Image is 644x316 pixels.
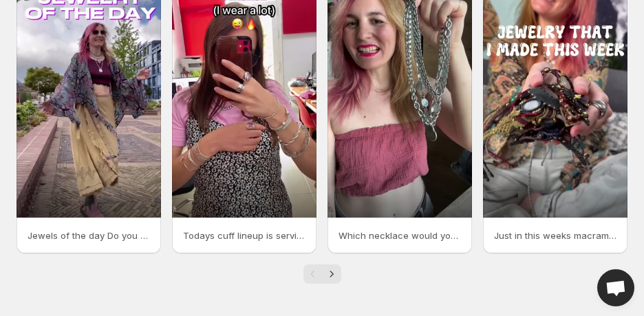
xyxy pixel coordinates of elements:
[322,264,341,284] button: Next
[597,269,634,306] div: Open chat
[28,229,150,242] p: Jewels of the day Do you prefer rings necklaces or bracelets ethnasia jwls jewelryoftheday handma...
[183,229,305,242] p: Todays cuff lineup is serving looks Scoring them from chic to must-have help me decide CuffCrush ...
[494,229,616,242] p: Just in this weeks macram magic Hand-knotted with love made to turn every outfit into a boho drea...
[339,229,461,242] p: Which necklace would you pick From V-necks to halters were matching necklines with the perfect je...
[303,264,341,284] nav: Pagination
